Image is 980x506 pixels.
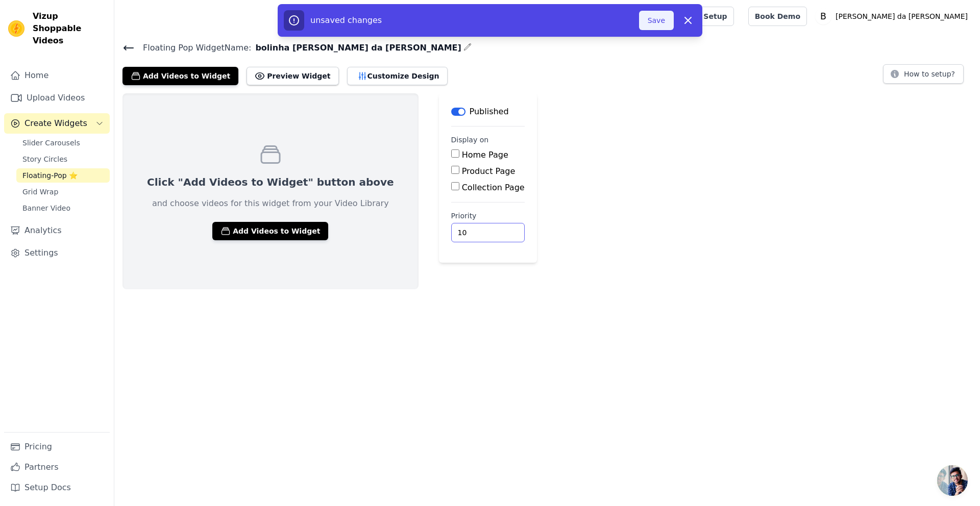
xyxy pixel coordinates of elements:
span: Story Circles [22,154,67,164]
p: Click "Add Videos to Widget" button above [147,175,394,189]
legend: Display on [451,135,489,145]
label: Priority [451,211,525,221]
button: How to setup? [883,64,964,84]
span: Floating-Pop ⭐ [22,170,78,181]
button: Save [639,11,674,30]
a: Setup Docs [4,477,110,498]
label: Product Page [462,166,516,176]
span: Banner Video [22,203,70,213]
a: Story Circles [16,152,110,166]
a: Home [4,65,110,86]
a: Analytics [4,220,110,241]
button: Create Widgets [4,113,110,134]
span: Slider Carousels [22,138,80,148]
a: Banner Video [16,201,110,215]
a: Partners [4,457,110,477]
span: unsaved changes [310,15,382,25]
span: Create Widgets [24,117,87,130]
span: bolinha [PERSON_NAME] da [PERSON_NAME] [251,42,461,54]
a: Slider Carousels [16,136,110,150]
a: Upload Videos [4,88,110,108]
a: Pricing [4,437,110,457]
button: Add Videos to Widget [212,222,328,240]
a: How to setup? [883,71,964,81]
p: and choose videos for this widget from your Video Library [152,197,389,210]
p: Published [470,106,509,118]
button: Preview Widget [247,67,338,85]
label: Collection Page [462,183,525,192]
a: Floating-Pop ⭐ [16,168,110,183]
label: Home Page [462,150,508,160]
button: Customize Design [347,67,448,85]
span: Grid Wrap [22,187,58,197]
a: Bate-papo aberto [937,465,968,496]
button: Add Videos to Widget [122,67,238,85]
div: Edit Name [463,41,472,55]
a: Settings [4,243,110,263]
span: Floating Pop Widget Name: [135,42,251,54]
a: Grid Wrap [16,185,110,199]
